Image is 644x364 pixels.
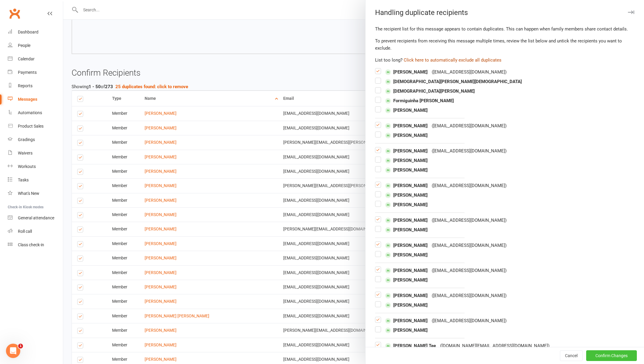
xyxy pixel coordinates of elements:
span: [PERSON_NAME] [385,107,428,114]
span: [PERSON_NAME] [385,242,428,249]
span: [PERSON_NAME] Tee [385,342,436,349]
div: Class check-in [18,242,44,247]
a: Class kiosk mode [8,238,63,252]
button: Click here to automatically exclude all duplicates [404,56,501,64]
button: Cancel [560,350,583,361]
span: Formiguinha [PERSON_NAME] [385,97,454,104]
a: Automations [8,106,63,120]
a: Tasks [8,173,63,187]
div: Handling duplicate recipients [366,8,644,17]
a: Workouts [8,160,63,173]
div: The recipient list for this message appears to contain duplicates. This can happen when family me... [375,25,634,33]
div: To prevent recipients from receiving this message multiple times, review the list below and untic... [375,37,634,52]
span: [PERSON_NAME] [385,122,428,129]
div: ( [EMAIL_ADDRESS][DOMAIN_NAME] ) [432,122,507,129]
a: Calendar [8,52,63,66]
a: Gradings [8,133,63,146]
span: [PERSON_NAME] [385,251,428,259]
a: Product Sales [8,120,63,133]
div: Workouts [18,164,36,169]
span: [PERSON_NAME] [385,217,428,224]
a: General attendance kiosk mode [8,211,63,225]
span: [PERSON_NAME] [385,182,428,189]
a: Reports [8,79,63,93]
span: [PERSON_NAME] [385,157,428,164]
iframe: Intercom live chat [6,344,20,358]
span: 1 [18,344,23,348]
a: Dashboard [8,25,63,39]
span: [DEMOGRAPHIC_DATA][PERSON_NAME] [385,88,475,95]
div: General attendance [18,215,54,220]
div: ( [EMAIL_ADDRESS][DOMAIN_NAME] ) [432,182,507,189]
div: ( [EMAIL_ADDRESS][DOMAIN_NAME] ) [432,292,507,299]
span: [PERSON_NAME] [385,292,428,299]
span: [PERSON_NAME] [385,147,428,155]
div: People [18,43,30,48]
span: [PERSON_NAME] [385,276,428,284]
span: [PERSON_NAME] [385,226,428,233]
div: Gradings [18,137,35,142]
div: ( [EMAIL_ADDRESS][DOMAIN_NAME] ) [432,217,507,224]
div: Roll call [18,229,32,234]
span: [PERSON_NAME] [385,327,428,334]
a: Waivers [8,146,63,160]
span: [PERSON_NAME] [385,132,428,139]
a: Clubworx [7,6,22,21]
div: Messages [18,97,37,102]
button: Confirm Changes [586,350,637,361]
a: What's New [8,187,63,200]
div: Dashboard [18,30,38,34]
div: Reports [18,83,32,88]
div: ( [EMAIL_ADDRESS][DOMAIN_NAME] ) [432,68,507,76]
div: Calendar [18,56,35,61]
div: Waivers [18,151,32,155]
div: List too long? [375,56,634,64]
div: Tasks [18,178,29,182]
span: [DEMOGRAPHIC_DATA][PERSON_NAME][DEMOGRAPHIC_DATA] [385,78,522,85]
span: [PERSON_NAME] [385,302,428,309]
div: ( [EMAIL_ADDRESS][DOMAIN_NAME] ) [432,317,507,324]
div: What's New [18,191,39,196]
div: Payments [18,70,37,75]
span: [PERSON_NAME] [385,267,428,274]
span: [PERSON_NAME] [385,68,428,76]
a: People [8,39,63,52]
div: ( [EMAIL_ADDRESS][DOMAIN_NAME] ) [432,267,507,274]
a: Roll call [8,225,63,238]
a: Payments [8,66,63,79]
span: [PERSON_NAME] [385,166,428,174]
div: ( [EMAIL_ADDRESS][DOMAIN_NAME] ) [432,147,507,155]
a: Messages [8,93,63,106]
span: [PERSON_NAME] [385,192,428,199]
span: [PERSON_NAME] [385,201,428,208]
div: Product Sales [18,124,44,129]
span: [PERSON_NAME] [385,317,428,324]
div: Automations [18,110,42,115]
div: ( [EMAIL_ADDRESS][DOMAIN_NAME] ) [432,242,507,249]
div: ( [DOMAIN_NAME][EMAIL_ADDRESS][DOMAIN_NAME] ) [440,342,549,349]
